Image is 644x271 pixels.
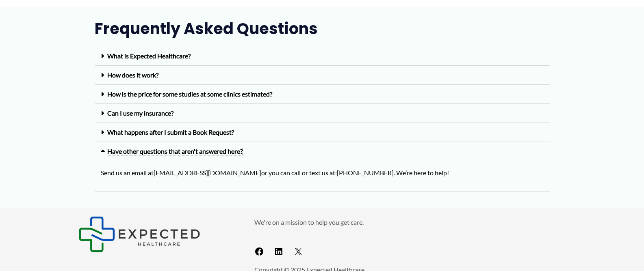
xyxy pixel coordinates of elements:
[107,52,191,60] a: What is Expected Healthcare?
[101,167,544,179] p: Send us an email at [EMAIL_ADDRESS][DOMAIN_NAME] or you can call or text us at:
[95,123,550,142] div: What happens after I submit a Book Request?
[254,216,566,228] p: We're on a mission to help you get care.
[107,90,272,98] a: How is the price for some studies at some clinics estimated?
[95,47,550,66] div: What is Expected Healthcare?
[107,128,234,136] a: What happens after I submit a Book Request?
[95,104,550,123] div: Can I use my insurance?
[254,216,566,260] aside: Footer Widget 2
[95,161,550,192] div: Have other questions that aren't answered here?
[107,71,158,79] a: How does it work?
[95,66,550,85] div: How does it work?
[107,109,173,117] a: Can I use my insurance?
[78,216,234,252] aside: Footer Widget 1
[95,19,550,39] h2: Frequently Asked Questions
[107,147,243,155] a: Have other questions that aren't answered here?
[78,216,200,252] img: Expected Healthcare Logo - side, dark font, small
[95,142,550,161] div: Have other questions that aren't answered here?
[95,85,550,104] div: How is the price for some studies at some clinics estimated?
[337,169,449,176] span: [PHONE_NUMBER]‬‬. We’re here to help!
